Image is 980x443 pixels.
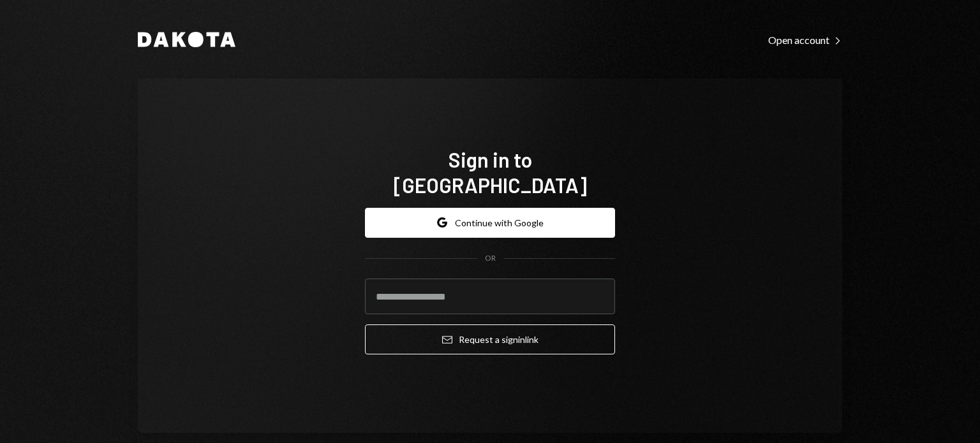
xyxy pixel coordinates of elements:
[365,324,615,354] button: Request a signinlink
[485,253,496,264] div: OR
[768,33,842,47] a: Open account
[768,34,842,47] div: Open account
[365,147,615,198] h1: Sign in to [GEOGRAPHIC_DATA]
[365,208,615,238] button: Continue with Google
